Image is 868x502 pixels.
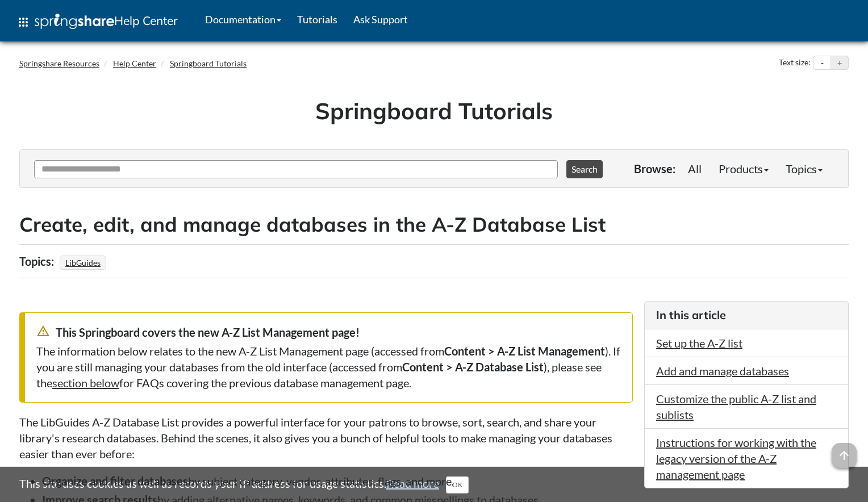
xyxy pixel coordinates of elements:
div: Text size: [777,56,813,70]
a: Springshare Resources [19,58,99,68]
a: Set up the A-Z list [656,336,742,350]
span: Help Center [114,13,178,28]
a: Help Center [113,58,156,68]
img: Springshare [35,14,114,29]
div: This Springboard covers the new A-Z List Management page! [36,324,621,340]
li: by subject category, vendor, attributes, flags, and more. [42,473,633,489]
a: Topics [777,157,831,180]
a: Documentation [197,5,289,34]
strong: Organize and filter databases [42,474,188,488]
div: This site uses cookies as well as records your IP address for usage statistics. [8,475,860,493]
h1: Springboard Tutorials [28,95,840,127]
span: arrow_upward [832,443,857,468]
a: Instructions for working with the legacy version of the A-Z management page [656,436,816,481]
button: Decrease text size [813,56,831,70]
a: Add and manage databases [656,364,789,378]
button: Increase text size [831,56,848,70]
p: The LibGuides A-Z Database List provides a powerful interface for your patrons to browse, sort, s... [19,414,633,462]
strong: Content > A-Z Database List [402,360,544,374]
a: Tutorials [289,5,345,34]
p: Browse: [634,161,675,177]
a: All [679,157,710,180]
a: Ask Support [345,5,416,34]
div: Topics: [19,250,57,272]
a: Products [710,157,777,180]
a: Customize the public A-Z list and sublists [656,392,816,421]
button: Search [566,160,603,178]
a: Springboard Tutorials [170,58,247,68]
a: section below [52,376,119,390]
h3: In this article [656,307,837,323]
h2: Create, edit, and manage databases in the A-Z Database List [19,211,849,239]
a: apps Help Center [9,5,186,39]
span: warning_amber [36,324,50,338]
span: apps [16,15,30,29]
div: The information below relates to the new A-Z List Management page (accessed from ). If you are st... [36,343,621,391]
strong: Content > A-Z List Management [444,344,605,358]
a: LibGuides [64,254,102,271]
a: arrow_upward [832,444,857,458]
